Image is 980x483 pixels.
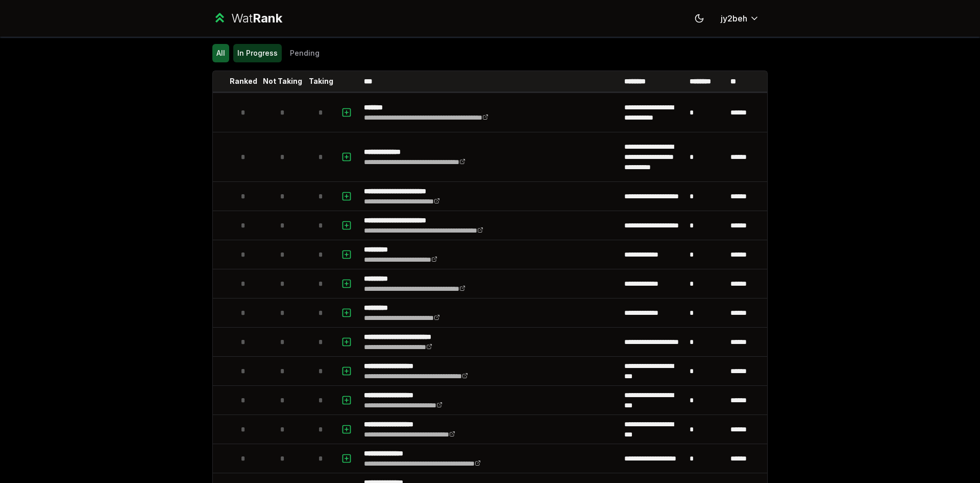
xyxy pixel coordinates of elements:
span: jy2beh [721,12,747,25]
button: jy2beh [713,9,768,28]
button: All [212,44,229,62]
p: Ranked [230,76,257,86]
div: Wat [231,10,282,27]
button: In Progress [233,44,282,62]
button: Pending [286,44,324,62]
p: Taking [309,76,333,86]
p: Not Taking [263,76,302,86]
a: WatRank [212,10,282,27]
span: Rank [253,11,282,26]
